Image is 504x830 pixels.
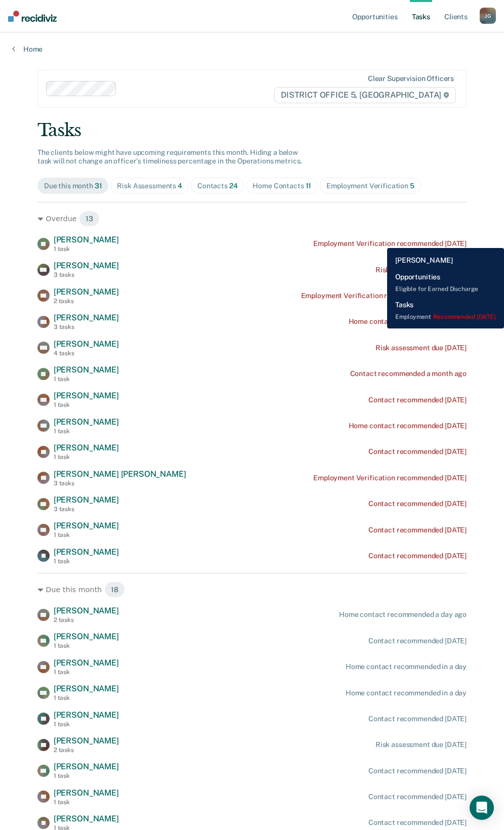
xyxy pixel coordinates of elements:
div: 4 tasks [54,350,119,357]
a: Home [12,45,492,54]
div: Home Contacts [253,182,311,190]
span: [PERSON_NAME] [54,365,119,375]
span: 5 [410,182,414,190]
span: [PERSON_NAME] [54,235,119,244]
span: [PERSON_NAME] [54,658,119,668]
span: [PERSON_NAME] [54,287,119,297]
div: Tasks [37,120,467,141]
div: 3 tasks [54,271,119,278]
span: [PERSON_NAME] [54,547,119,557]
span: 13 [79,211,100,227]
div: 1 task [54,376,119,383]
span: [PERSON_NAME] [54,391,119,400]
span: The clients below might have upcoming requirements this month. Hiding a below task will not chang... [37,148,302,165]
span: [PERSON_NAME] [54,632,119,641]
span: [PERSON_NAME] [54,788,119,798]
div: Due this month 18 [37,582,467,598]
div: 2 tasks [54,746,119,754]
div: 1 task [54,453,119,461]
div: 1 task [54,428,119,435]
div: Employment Verification recommended a year ago [301,292,467,300]
div: 3 tasks [54,506,119,513]
div: Employment Verification recommended [DATE] [313,239,467,248]
span: 4 [178,182,182,190]
div: Contact recommended [DATE] [368,767,467,775]
div: Contact recommended [DATE] [368,818,467,827]
span: [PERSON_NAME] [54,443,119,452]
span: [PERSON_NAME] [54,736,119,745]
div: 1 task [54,694,119,701]
img: Recidiviz [8,11,57,22]
div: Due this month [44,182,102,190]
span: [PERSON_NAME] [54,684,119,693]
div: 2 tasks [54,616,119,624]
div: Contact recommended [DATE] [368,637,467,645]
div: Contact recommended [DATE] [368,552,467,560]
div: Overdue 13 [37,211,467,227]
div: Contact recommended [DATE] [368,447,467,456]
div: 1 task [54,669,119,676]
span: [PERSON_NAME] [54,495,119,505]
div: Home contact recommended [DATE] [349,422,467,430]
div: 3 tasks [54,480,186,487]
div: Contact recommended [DATE] [368,793,467,801]
span: [PERSON_NAME] [54,339,119,349]
div: Contact recommended [DATE] [368,526,467,534]
div: Clear supervision officers [368,74,454,83]
div: 1 task [54,558,119,565]
div: Contact recommended [DATE] [368,396,467,404]
span: [PERSON_NAME] [54,313,119,322]
span: [PERSON_NAME] [54,261,119,270]
div: Home contact recommended in a day [346,662,467,671]
div: 1 task [54,531,119,538]
span: [PERSON_NAME] [54,762,119,771]
span: [PERSON_NAME] [PERSON_NAME] [54,469,186,479]
div: J G [480,8,496,24]
span: [PERSON_NAME] [54,417,119,427]
div: 1 task [54,401,119,408]
span: [PERSON_NAME] [54,521,119,530]
div: 1 task [54,721,119,728]
div: 1 task [54,245,119,253]
div: Home contact recommended a day ago [339,610,467,619]
span: [PERSON_NAME] [54,606,119,615]
span: 11 [306,182,312,190]
button: JG [480,8,496,24]
span: 31 [95,182,102,190]
div: Contact recommended [DATE] [368,500,467,508]
div: Contacts [197,182,238,190]
div: Home contact recommended [DATE] [349,317,467,326]
div: 1 task [54,799,119,806]
div: Contact recommended a month ago [350,369,467,378]
div: Risk assessment due [DATE] [375,344,467,352]
span: 18 [104,582,125,598]
div: Employment Verification [326,182,414,190]
span: 24 [229,182,238,190]
div: 2 tasks [54,298,119,305]
span: DISTRICT OFFICE 5, [GEOGRAPHIC_DATA] [274,87,456,103]
div: 1 task [54,642,119,649]
div: Employment Verification recommended [DATE] [313,474,467,482]
span: [PERSON_NAME] [54,814,119,823]
div: 1 task [54,772,119,779]
div: Risk assessment due [DATE] [375,266,467,274]
div: Risk assessment due [DATE] [375,740,467,749]
div: 3 tasks [54,323,119,330]
div: Home contact recommended in a day [346,689,467,697]
div: Open Intercom Messenger [470,796,494,820]
span: [PERSON_NAME] [54,710,119,720]
div: Risk Assessments [117,182,182,190]
div: Contact recommended [DATE] [368,715,467,723]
